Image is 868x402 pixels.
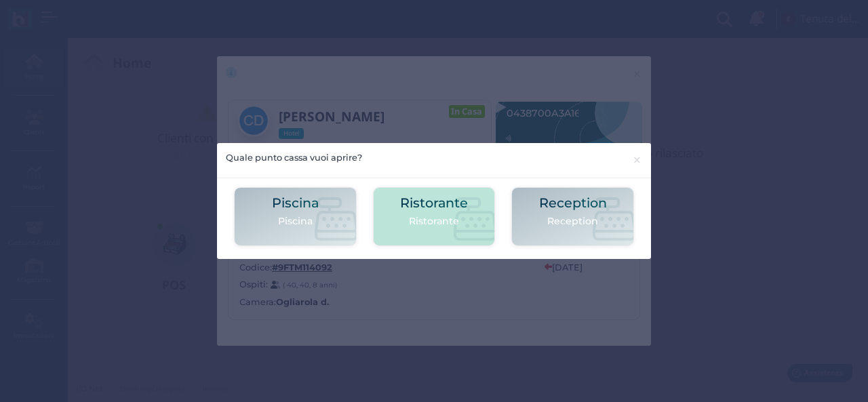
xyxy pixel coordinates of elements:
h5: Quale punto cassa vuoi aprire? [226,151,362,164]
button: Close [623,143,651,178]
h2: Piscina [272,196,319,210]
h2: Ristorante [400,196,468,210]
p: Ristorante [400,214,468,228]
h2: Reception [539,196,607,210]
p: Piscina [272,214,319,228]
p: Reception [539,214,607,228]
span: × [632,151,642,169]
span: Assistenza [40,11,90,21]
